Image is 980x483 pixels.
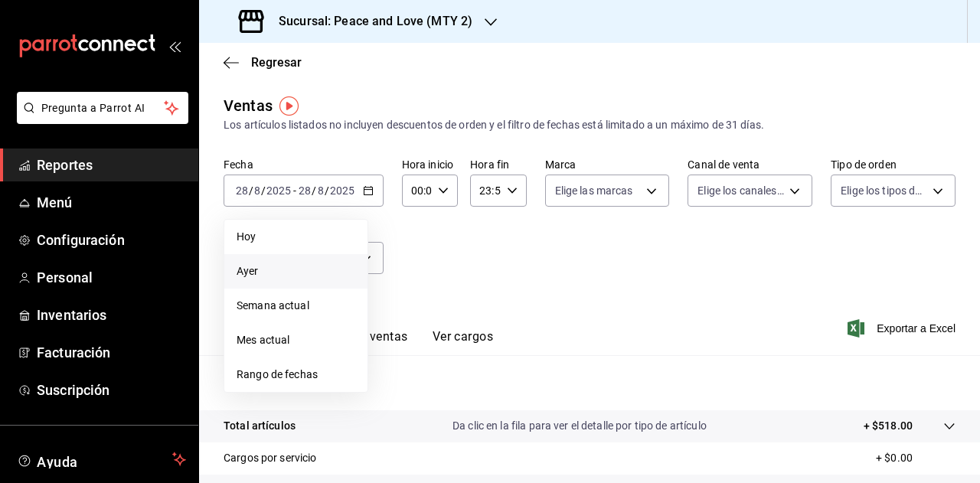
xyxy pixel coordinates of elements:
[41,100,165,116] span: Pregunta a Parrot AI
[37,155,186,175] span: Reportes
[237,263,355,279] span: Ayer
[237,229,355,245] span: Hoy
[864,418,913,434] p: + $518.00
[851,319,955,338] button: Exportar a Excel
[452,418,707,434] p: Da clic en la fila para ver el detalle por tipo de artículo
[876,450,955,466] p: + $0.00
[261,184,266,197] span: /
[470,159,526,170] label: Hora fin
[688,159,812,170] label: Canal de venta
[224,94,273,117] div: Ventas
[545,159,670,170] label: Marca
[37,230,186,250] span: Configuración
[249,184,253,197] span: /
[266,12,472,31] h3: Sucursal: Peace and Love (MTY 2)
[37,342,186,363] span: Facturación
[317,184,325,197] input: --
[325,184,329,197] span: /
[348,329,408,355] button: Ver ventas
[37,192,186,213] span: Menú
[235,184,249,197] input: --
[279,96,299,116] img: Tooltip marker
[17,92,188,124] button: Pregunta a Parrot AI
[555,183,633,198] span: Elige las marcas
[237,332,355,348] span: Mes actual
[224,374,955,392] p: Resumen
[37,380,186,400] span: Suscripción
[831,159,955,170] label: Tipo de orden
[402,159,458,170] label: Hora inicio
[224,55,302,70] button: Regresar
[841,183,927,198] span: Elige los tipos de orden
[253,184,261,197] input: --
[329,184,355,197] input: ----
[11,111,188,127] a: Pregunta a Parrot AI
[168,40,181,52] button: open_drawer_menu
[224,418,296,434] p: Total artículos
[312,184,316,197] span: /
[293,184,296,197] span: -
[224,450,317,466] p: Cargos por servicio
[248,329,493,355] div: navigation tabs
[697,183,784,198] span: Elige los canales de venta
[237,367,355,383] span: Rango de fechas
[37,305,186,325] span: Inventarios
[224,159,384,170] label: Fecha
[237,298,355,314] span: Semana actual
[37,267,186,288] span: Personal
[37,450,166,468] span: Ayuda
[433,329,494,355] button: Ver cargos
[298,184,312,197] input: --
[224,117,955,133] div: Los artículos listados no incluyen descuentos de orden y el filtro de fechas está limitado a un m...
[251,55,302,70] span: Regresar
[266,184,292,197] input: ----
